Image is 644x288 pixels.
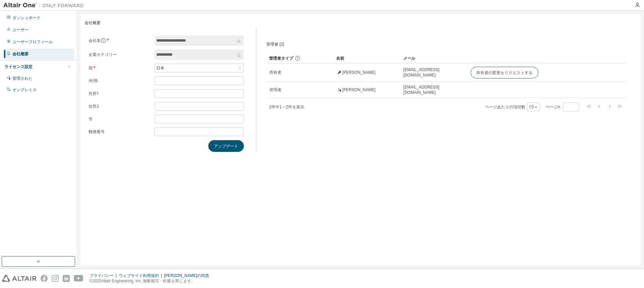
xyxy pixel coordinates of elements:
[12,40,53,44] font: ユーザープロフィール
[156,66,164,70] font: 日本
[85,20,101,25] font: 会社概要
[12,27,29,32] font: ユーザー
[485,105,525,109] font: ページあたりの項目数
[336,56,344,61] font: 名前
[155,64,244,72] div: 日本
[52,275,59,282] img: instagram.svg
[471,67,538,78] button: 所有者の変更をリクエストする
[286,105,292,109] font: 2件
[269,105,276,109] font: 2件
[282,105,286,109] font: ～
[12,76,33,81] font: 管理された
[269,56,293,61] font: 管理者タイプ
[12,52,29,56] font: 会社概要
[119,273,159,278] font: ウェブサイト利用規約
[3,2,87,9] img: アルタイルワン
[546,105,561,109] font: ページn.
[90,279,93,283] font: ©
[4,64,33,69] font: ライセンス設定
[404,67,439,77] font: [EMAIL_ADDRESS][DOMAIN_NAME]
[275,105,279,109] font: 中
[41,275,48,282] img: facebook.svg
[12,15,41,20] font: ダッシュボード
[269,88,281,92] font: 管理者
[89,78,98,83] font: 州/県
[89,52,117,57] font: 企業カテゴリー
[89,65,93,71] font: 国
[269,70,281,75] font: 所有者
[529,104,534,110] font: 10
[279,105,282,109] font: 1
[2,275,37,282] img: altair_logo.svg
[93,279,102,283] font: 2025
[404,85,439,95] font: [EMAIL_ADDRESS][DOMAIN_NAME]
[403,56,415,61] font: メール
[101,38,106,43] button: 情報
[89,38,101,43] font: 会社名
[214,143,238,149] font: アップデート
[476,70,533,75] font: 所有者の変更をリクエストする
[208,140,244,152] button: アップデート
[89,103,99,109] font: 住所2
[292,105,304,109] font: を表示
[63,275,70,282] img: linkedin.svg
[164,273,209,278] font: [PERSON_NAME]の同意
[266,42,284,47] font: 管理者 (2)
[74,275,84,282] img: youtube.svg
[12,88,37,92] font: オンプレミス
[342,70,376,75] font: [PERSON_NAME]
[89,116,93,122] font: 市
[342,88,376,92] font: [PERSON_NAME]
[89,91,99,96] font: 住所1
[89,129,105,134] font: 郵便番号
[90,273,114,278] font: プライバシー
[101,279,195,283] font: Altair Engineering, Inc. 無断複写・転載を禁じます。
